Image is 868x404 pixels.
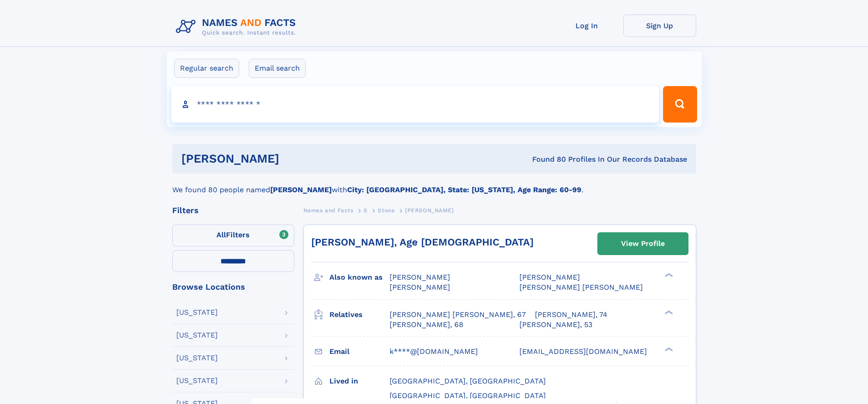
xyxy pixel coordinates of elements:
[364,207,368,214] span: S
[176,332,218,339] div: [US_STATE]
[519,320,592,330] a: [PERSON_NAME], 53
[347,185,581,194] b: City: [GEOGRAPHIC_DATA], State: [US_STATE], Age Range: 60-99
[623,15,696,37] a: Sign Up
[172,206,294,215] div: Filters
[181,153,406,164] h1: [PERSON_NAME]
[174,59,239,78] label: Regular search
[390,273,450,281] span: [PERSON_NAME]
[406,154,687,164] div: Found 80 Profiles In Our Records Database
[176,309,218,316] div: [US_STATE]
[329,344,390,359] h3: Email
[390,310,526,320] a: [PERSON_NAME] [PERSON_NAME], 67
[663,86,697,123] button: Search Button
[378,205,395,216] a: Stone
[329,270,390,285] h3: Also known as
[519,273,580,281] span: [PERSON_NAME]
[172,225,294,246] label: Filters
[519,347,647,356] span: [EMAIL_ADDRESS][DOMAIN_NAME]
[172,174,696,195] div: We found 80 people named with .
[176,377,218,384] div: [US_STATE]
[172,283,294,291] div: Browse Locations
[390,391,546,400] span: [GEOGRAPHIC_DATA], [GEOGRAPHIC_DATA]
[176,354,218,362] div: [US_STATE]
[663,272,673,278] div: ❯
[329,307,390,322] h3: Relatives
[390,283,450,291] span: [PERSON_NAME]
[303,205,354,216] a: Names and Facts
[216,230,226,239] span: All
[390,320,463,330] a: [PERSON_NAME], 68
[550,15,623,37] a: Log In
[172,15,303,39] img: Logo Names and Facts
[364,205,368,216] a: S
[270,185,332,194] b: [PERSON_NAME]
[390,377,546,385] span: [GEOGRAPHIC_DATA], [GEOGRAPHIC_DATA]
[621,233,665,254] div: View Profile
[598,233,688,255] a: View Profile
[171,86,659,123] input: search input
[519,283,643,291] span: [PERSON_NAME] [PERSON_NAME]
[311,236,534,248] a: [PERSON_NAME], Age [DEMOGRAPHIC_DATA]
[535,310,607,320] a: [PERSON_NAME], 74
[663,309,673,315] div: ❯
[405,207,454,214] span: [PERSON_NAME]
[329,373,390,389] h3: Lived in
[378,207,395,214] span: Stone
[249,59,306,78] label: Email search
[663,346,673,352] div: ❯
